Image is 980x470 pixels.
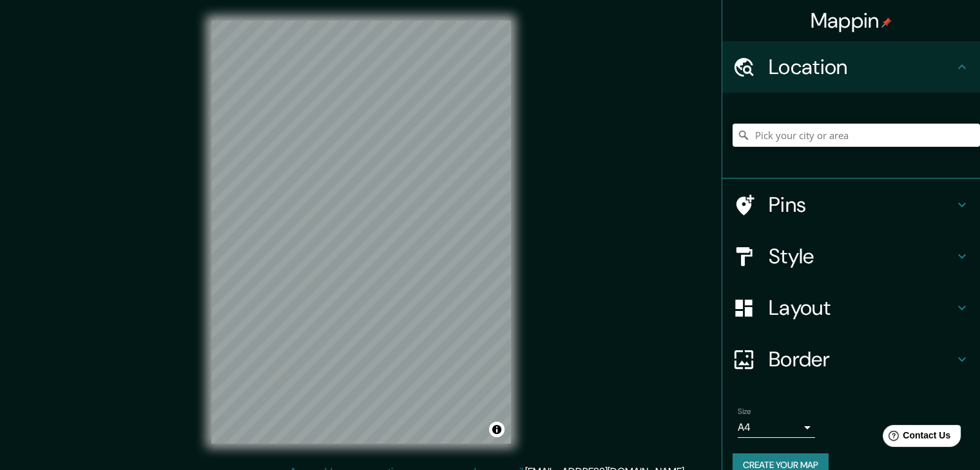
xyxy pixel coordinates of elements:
img: pin-icon.png [881,17,892,28]
h4: Border [769,346,954,372]
h4: Style [769,243,954,269]
div: A4 [738,417,815,438]
iframe: Help widget launcher [865,420,966,456]
h4: Mappin [811,8,892,33]
label: Size [738,406,751,417]
div: Location [722,41,980,93]
h4: Pins [769,192,954,218]
canvas: Map [211,21,511,444]
h4: Location [769,54,954,80]
div: Style [722,230,980,282]
h4: Layout [769,295,954,321]
div: Layout [722,282,980,334]
div: Border [722,334,980,385]
button: Toggle attribution [489,422,504,437]
div: Pins [722,179,980,230]
input: Pick your city or area [733,124,980,147]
